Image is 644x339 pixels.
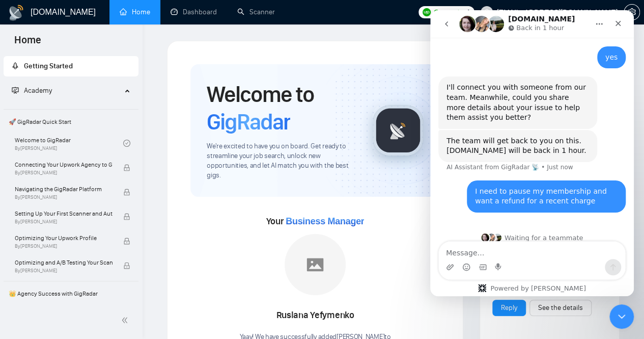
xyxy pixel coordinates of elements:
[123,189,130,196] span: lock
[501,302,517,314] a: Reply
[207,108,290,136] span: GigRadar
[24,86,52,95] span: Academy
[15,268,113,274] span: By [PERSON_NAME]
[123,140,130,147] span: check-circle
[373,105,424,156] img: gigradar-logo.png
[5,283,137,304] span: 👑 Agency Success with GigRadar
[15,257,113,268] span: Optimizing and A/B Testing Your Scanner for Better Results
[266,216,365,227] span: Your
[12,62,19,69] span: rocket
[207,142,356,180] span: We're excited to have you on board. Get ready to streamline your job search, unlock new opportuni...
[15,243,113,249] span: By [PERSON_NAME]
[285,234,346,295] img: placeholder.png
[624,4,640,20] button: setting
[15,160,113,170] span: Connecting Your Upwork Agency to GigRadar
[609,304,634,329] iframe: Intercom live chat
[24,62,73,70] span: Getting Started
[121,315,131,325] span: double-left
[15,233,113,243] span: Optimizing Your Upwork Profile
[423,8,431,16] img: upwork-logo.png
[466,7,470,18] span: 1
[240,307,391,324] div: Ruslana Yefymenko
[4,56,138,76] li: Getting Started
[12,86,52,95] span: Academy
[123,238,130,245] span: lock
[286,216,364,226] span: Business Manager
[171,8,217,16] a: dashboardDashboard
[123,213,130,220] span: lock
[529,300,592,316] button: See the details
[434,7,464,18] span: Connects:
[15,170,113,176] span: By [PERSON_NAME]
[430,10,634,296] iframe: Intercom live chat
[6,33,49,54] span: Home
[15,132,123,154] a: Welcome to GigRadarBy[PERSON_NAME]
[123,262,130,269] span: lock
[15,219,113,225] span: By [PERSON_NAME]
[207,81,356,136] h1: Welcome to
[483,9,490,16] span: user
[120,8,150,16] a: homeHome
[15,184,113,194] span: Navigating the GigRadar Platform
[538,302,583,314] a: See the details
[15,208,113,219] span: Setting Up Your First Scanner and Auto-Bidder
[8,5,24,21] img: logo
[237,8,275,16] a: searchScanner
[123,164,130,171] span: lock
[5,112,137,132] span: 🚀 GigRadar Quick Start
[15,194,113,200] span: By [PERSON_NAME]
[492,300,526,316] button: Reply
[624,8,639,16] span: setting
[624,8,640,16] a: setting
[12,87,19,94] span: fund-projection-screen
